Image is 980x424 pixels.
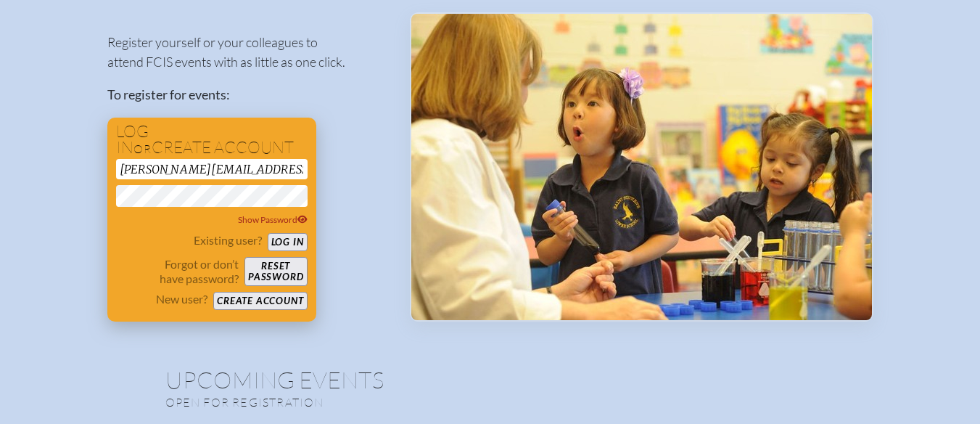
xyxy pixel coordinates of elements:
span: Show Password [238,214,308,225]
p: To register for events: [107,85,387,105]
button: Resetpassword [244,257,307,286]
p: Forgot or don’t have password? [116,257,239,286]
img: Events [411,14,872,320]
button: Create account [213,292,307,310]
h1: Log in create account [116,123,308,156]
input: Email [116,159,308,179]
p: Existing user? [194,233,262,248]
span: or [133,142,152,156]
button: Log in [268,233,308,251]
p: Open for registration [165,395,548,409]
p: New user? [156,292,207,306]
p: Register yourself or your colleagues to attend FCIS events with as little as one click. [107,33,387,72]
h1: Upcoming Events [165,368,815,391]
